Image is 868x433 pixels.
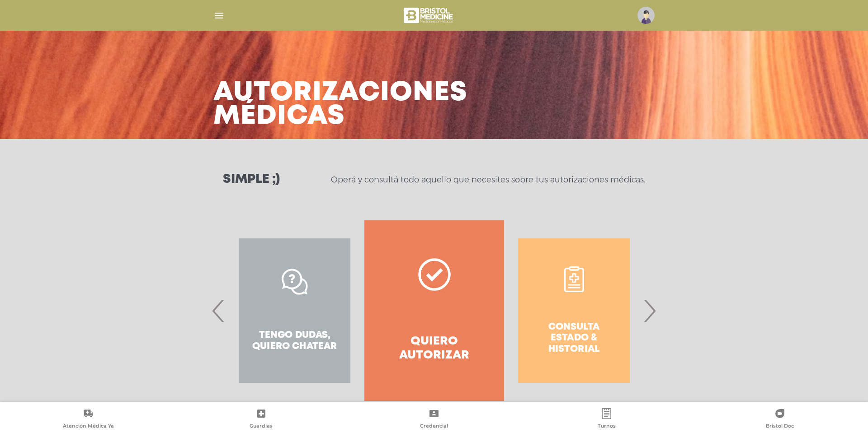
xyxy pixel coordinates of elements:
[210,286,227,335] span: Previous
[63,423,114,431] span: Atención Médica Ya
[348,408,520,431] a: Credencial
[766,423,794,431] span: Bristol Doc
[641,286,658,335] span: Next
[2,408,175,431] a: Atención Médica Ya
[381,335,488,363] h4: Quiero autorizar
[637,7,655,24] img: profile-placeholder.svg
[223,173,280,186] h3: Simple ;)
[693,408,866,431] a: Bristol Doc
[364,220,504,401] a: Quiero autorizar
[420,423,448,431] span: Credencial
[331,174,645,185] p: Operá y consultá todo aquello que necesites sobre tus autorizaciones médicas.
[598,423,616,431] span: Turnos
[213,10,225,21] img: Cober_menu-lines-white.svg
[175,408,347,431] a: Guardias
[402,5,456,26] img: bristol-medicine-blanco.png
[213,81,467,128] h3: Autorizaciones médicas
[520,408,693,431] a: Turnos
[250,423,273,431] span: Guardias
